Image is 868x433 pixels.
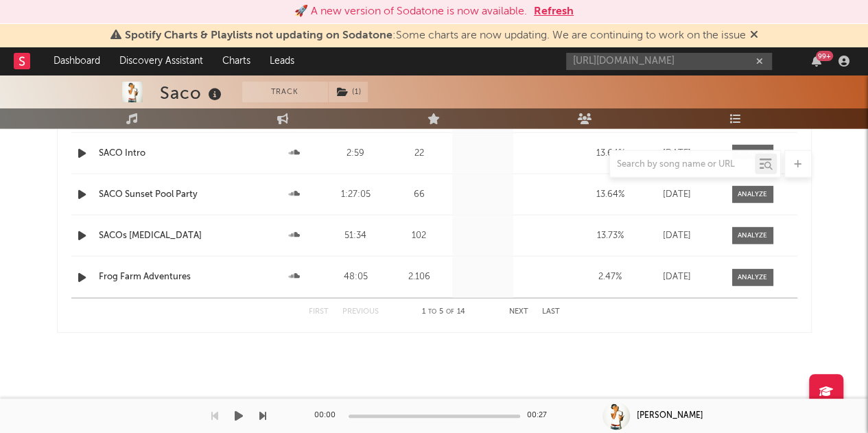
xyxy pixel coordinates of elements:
div: [PERSON_NAME] [637,410,703,422]
div: 99 + [816,51,833,61]
a: Discovery Assistant [110,47,213,75]
span: Spotify Charts & Playlists not updating on Sodatone [125,30,392,41]
div: 1 5 14 [406,304,482,320]
a: SACO Intro [99,147,261,161]
a: Leads [260,47,304,75]
button: Next [509,308,528,316]
div: [DATE] [650,229,705,243]
div: 13.64 % [578,188,643,202]
div: 1:27:05 [329,188,383,202]
div: 13.64 % [578,147,643,161]
button: Last [542,308,560,316]
button: Previous [342,308,379,316]
div: 2:59 [329,147,383,161]
span: of [446,309,454,315]
button: Track [242,82,328,102]
div: 22 [389,147,449,161]
a: SACO Sunset Pool Party [99,188,261,202]
button: Refresh [534,3,574,20]
div: 48:05 [329,270,383,284]
div: [DATE] [650,188,705,202]
a: SACOs [MEDICAL_DATA] [99,229,261,243]
div: 00:00 [314,408,342,424]
span: ( 1 ) [328,82,368,102]
div: 00:27 [527,408,554,424]
div: [DATE] [650,147,705,161]
input: Search for artists [566,53,772,70]
input: Search by song name or URL [610,159,755,170]
span: to [428,309,436,315]
button: 99+ [812,56,821,67]
div: 2.106 [389,270,449,284]
div: [DATE] [650,270,705,284]
div: 2.47 % [578,270,643,284]
div: 🚀 A new version of Sodatone is now available. [294,3,527,20]
div: 66 [389,188,449,202]
a: Charts [213,47,260,75]
div: 102 [389,229,449,243]
a: Frog Farm Adventures [99,270,261,284]
div: Saco [160,82,225,104]
span: : Some charts are now updating. We are continuing to work on the issue [125,30,746,41]
div: 13.73 % [578,229,643,243]
a: Dashboard [44,47,110,75]
button: (1) [329,82,368,102]
button: First [309,308,329,316]
div: 51:34 [329,229,383,243]
span: Dismiss [750,30,758,41]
